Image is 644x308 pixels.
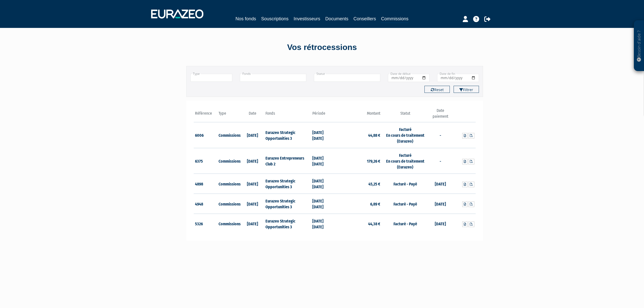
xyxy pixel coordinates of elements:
[429,174,452,194] td: [DATE]
[311,174,335,194] td: [DATE] [DATE]
[217,174,241,194] td: Commissions
[194,108,217,122] th: Référence
[241,108,264,122] th: Date
[264,214,311,233] td: Eurazeo Strategic Opportunities 3
[381,15,408,23] a: Commissions
[424,86,450,93] button: Reset
[311,214,335,233] td: [DATE] [DATE]
[335,214,382,233] td: 44,38 €
[264,174,311,194] td: Eurazeo Strategic Opportunities 3
[294,15,320,22] a: Investisseurs
[151,9,203,19] img: 1732889491-logotype_eurazeo_blanc_rvb.png
[429,148,452,174] td: -
[382,194,428,214] td: Facturé - Payé
[429,122,452,148] td: -
[335,194,382,214] td: 6,89 €
[382,108,428,122] th: Statut
[236,15,256,22] a: Nos fonds
[194,174,217,194] td: 4898
[353,15,376,22] a: Conseillers
[325,15,348,22] a: Documents
[194,194,217,214] td: 4948
[382,214,428,233] td: Facturé - Payé
[335,174,382,194] td: 45,25 €
[217,194,241,214] td: Commissions
[217,108,241,122] th: Type
[429,108,452,122] th: Date paiement
[454,86,479,93] button: Filtrer
[382,148,428,174] td: Facturé En cours de traitement (Eurazeo)
[429,214,452,233] td: [DATE]
[311,148,335,174] td: [DATE] [DATE]
[241,214,264,233] td: [DATE]
[264,122,311,148] td: Eurazeo Strategic Opportunities 3
[241,148,264,174] td: [DATE]
[636,23,642,69] p: Besoin d'aide ?
[217,148,241,174] td: Commissions
[382,174,428,194] td: Facturé - Payé
[194,214,217,233] td: 5326
[264,108,311,122] th: Fonds
[382,122,428,148] td: Facturé En cours de traitement (Eurazeo)
[429,194,452,214] td: [DATE]
[335,122,382,148] td: 44,88 €
[311,122,335,148] td: [DATE] [DATE]
[311,194,335,214] td: [DATE] [DATE]
[194,122,217,148] td: 6006
[177,42,467,53] div: Vos rétrocessions
[241,122,264,148] td: [DATE]
[241,194,264,214] td: [DATE]
[217,122,241,148] td: Commissions
[241,174,264,194] td: [DATE]
[264,194,311,214] td: Eurazeo Strategic Opportunities 3
[194,148,217,174] td: 6375
[335,108,382,122] th: Montant
[311,108,335,122] th: Période
[261,15,289,22] a: Souscriptions
[217,214,241,233] td: Commissions
[264,148,311,174] td: Eurazeo Entrepreneurs Club 2
[335,148,382,174] td: 179,26 €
